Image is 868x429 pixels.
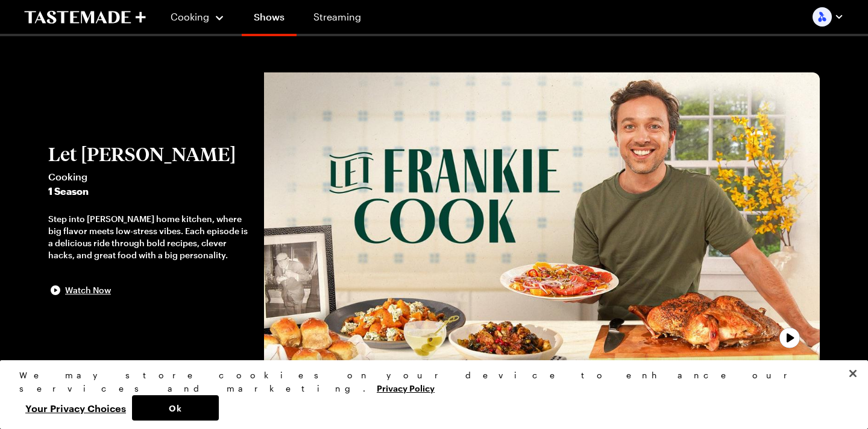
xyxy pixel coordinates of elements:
button: Cooking [170,2,225,31]
div: Step into [PERSON_NAME] home kitchen, where big flavor meets low-stress vibes. Each episode is a ... [48,213,252,261]
span: 1 Season [48,184,252,199]
a: To Tastemade Home Page [24,10,146,24]
button: Ok [132,395,219,421]
div: Privacy [19,369,838,421]
button: Profile picture [813,7,844,27]
img: Profile picture [813,7,832,27]
div: We may store cookies on your device to enhance our services and marketing. [19,369,838,395]
button: play trailer [264,72,820,368]
button: Let [PERSON_NAME]Cooking1 SeasonStep into [PERSON_NAME] home kitchen, where big flavor meets low-... [48,143,252,297]
button: Close [840,360,866,387]
img: Let Frankie Cook [264,72,820,368]
span: Cooking [48,170,252,184]
h2: Let [PERSON_NAME] [48,143,252,165]
span: Cooking [171,11,209,22]
span: Watch Now [65,284,111,296]
button: Your Privacy Choices [19,395,132,421]
a: Shows [242,2,297,36]
a: More information about your privacy, opens in a new tab [377,382,435,393]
